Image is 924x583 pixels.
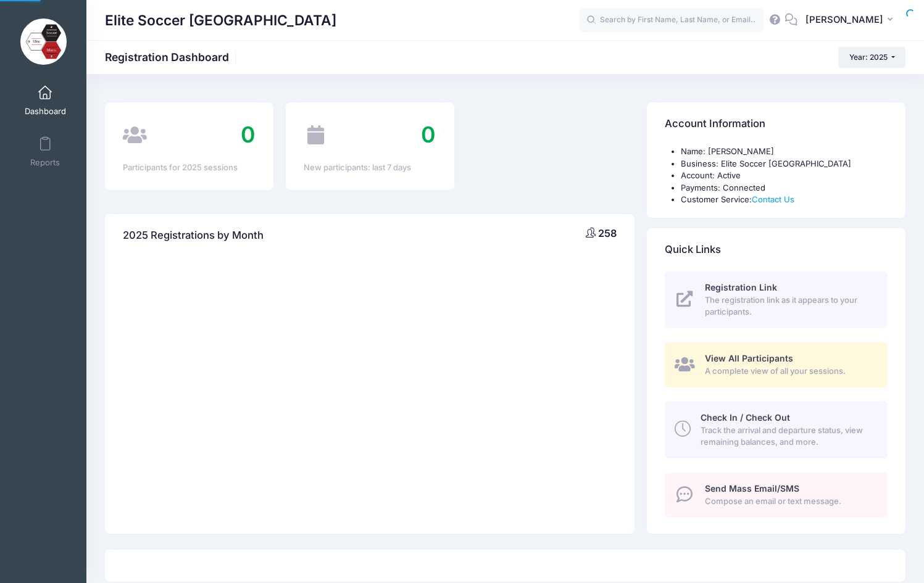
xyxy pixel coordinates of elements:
[849,52,888,62] span: Year: 2025
[705,495,873,508] span: Compose an email or text message.
[16,130,75,173] a: Reports
[25,106,66,117] span: Dashboard
[123,218,264,253] h4: 2025 Registrations by Month
[30,157,60,168] span: Reports
[421,121,436,148] span: 0
[16,79,75,122] a: Dashboard
[705,483,799,494] span: Send Mass Email/SMS
[705,353,793,363] span: View All Participants
[665,401,888,458] a: Check In / Check Out Track the arrival and departure status, view remaining balances, and more.
[241,121,256,148] span: 0
[665,271,888,328] a: Registration Link The registration link as it appears to your participants.
[598,227,617,239] span: 258
[705,294,873,318] span: The registration link as it appears to your participants.
[805,13,883,27] span: [PERSON_NAME]
[665,107,765,142] h4: Account Information
[681,146,888,158] li: Name: [PERSON_NAME]
[665,232,721,267] h4: Quick Links
[304,162,436,174] div: New participants: last 7 days
[797,6,905,35] button: [PERSON_NAME]
[681,182,888,194] li: Payments: Connected
[681,170,888,182] li: Account: Active
[752,194,794,204] a: Contact Us
[579,8,764,33] input: Search by First Name, Last Name, or Email...
[123,162,256,174] div: Participants for 2025 sessions
[105,6,336,35] h1: Elite Soccer [GEOGRAPHIC_DATA]
[705,282,777,292] span: Registration Link
[681,194,888,206] li: Customer Service:
[20,19,67,65] img: Elite Soccer Ithaca
[665,342,888,387] a: View All Participants A complete view of all your sessions.
[705,365,873,378] span: A complete view of all your sessions.
[105,51,239,64] h1: Registration Dashboard
[838,47,905,68] button: Year: 2025
[665,473,888,518] a: Send Mass Email/SMS Compose an email or text message.
[681,158,888,170] li: Business: Elite Soccer [GEOGRAPHIC_DATA]
[701,412,790,423] span: Check In / Check Out
[701,424,873,449] span: Track the arrival and departure status, view remaining balances, and more.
